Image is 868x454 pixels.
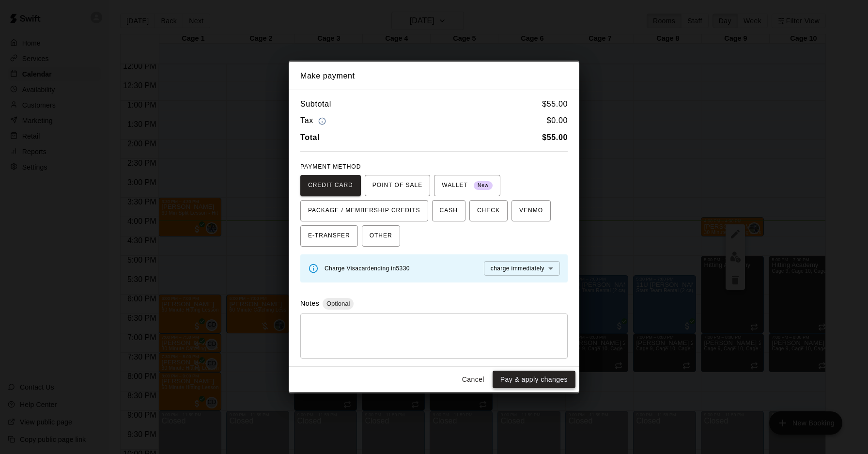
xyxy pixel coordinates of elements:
[308,178,353,193] span: CREDIT CARD
[493,371,575,389] button: Pay & apply changes
[370,228,392,244] span: OTHER
[474,179,493,192] span: New
[300,200,428,221] button: PACKAGE / MEMBERSHIP CREDITS
[365,175,430,196] button: POINT OF SALE
[519,203,543,219] span: VENMO
[300,98,331,110] h6: Subtotal
[542,98,568,110] h6: $ 55.00
[547,114,568,127] h6: $ 0.00
[372,178,422,193] span: POINT OF SALE
[440,203,458,219] span: CASH
[458,371,489,389] button: Cancel
[308,203,420,219] span: PACKAGE / MEMBERSHIP CREDITS
[511,200,551,221] button: VENMO
[432,200,465,221] button: CASH
[542,133,568,141] b: $ 55.00
[300,299,319,307] label: Notes
[300,133,320,141] b: Total
[308,228,350,244] span: E-TRANSFER
[362,225,400,247] button: OTHER
[325,265,410,272] span: Charge Visa card ending in 5330
[300,175,361,196] button: CREDIT CARD
[442,178,493,193] span: WALLET
[477,203,500,219] span: CHECK
[323,300,354,307] span: Optional
[491,265,544,272] span: charge immediately
[300,114,328,127] h6: Tax
[469,200,508,221] button: CHECK
[300,225,358,247] button: E-TRANSFER
[434,175,500,196] button: WALLET New
[289,62,579,90] h2: Make payment
[300,163,361,170] span: PAYMENT METHOD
